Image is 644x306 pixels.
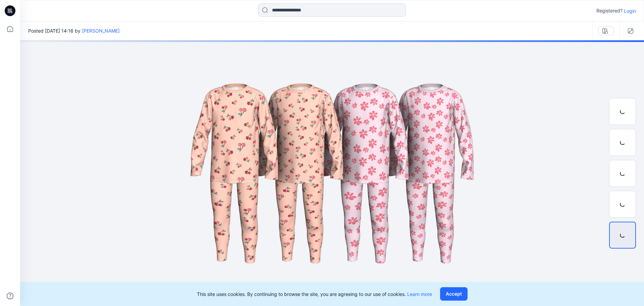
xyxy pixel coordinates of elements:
[440,287,468,301] button: Accept
[624,7,636,14] p: Login
[82,28,120,34] a: [PERSON_NAME]
[197,291,432,298] p: This site uses cookies. By continuing to browse the site, you are agreeing to our use of cookies.
[28,27,120,34] span: Posted [DATE] 14:16 by
[596,7,623,15] p: Registered?
[164,73,500,274] img: eyJhbGciOiJIUzI1NiIsImtpZCI6IjAiLCJzbHQiOiJzZXMiLCJ0eXAiOiJKV1QifQ.eyJkYXRhIjp7InR5cGUiOiJzdG9yYW...
[407,291,432,297] a: Learn more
